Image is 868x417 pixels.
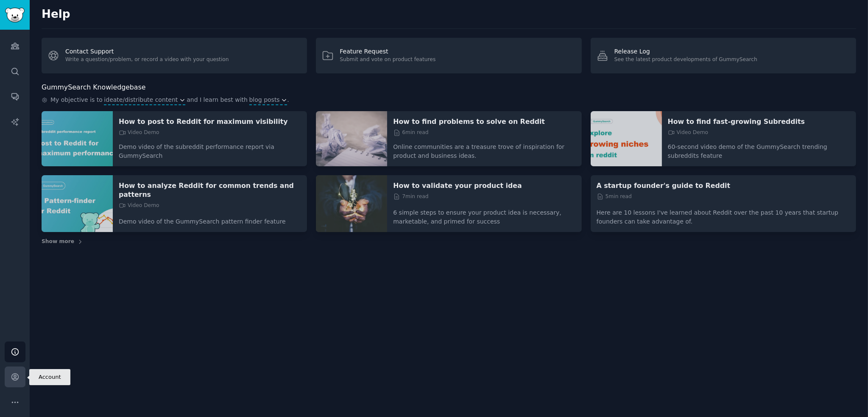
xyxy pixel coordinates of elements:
div: Submit and vote on product features [340,56,435,64]
span: 5 min read [597,193,632,201]
span: 6 min read [393,129,428,137]
span: 7 min read [393,193,428,201]
img: How to find fast-growing Subreddits [591,111,662,166]
span: and I learn best with [187,95,248,105]
button: ideate/distribute content [104,95,185,104]
span: Video Demo [668,129,709,137]
p: Demo video of the GummySearch pattern finder feature [119,211,301,226]
a: Contact SupportWrite a question/problem, or record a video with your question [42,38,307,73]
div: Release Log [614,47,757,56]
p: Online communities are a treasure trove of inspiration for product and business ideas. [393,137,575,160]
span: Video Demo [119,129,159,137]
p: Demo video of the subreddit performance report via GummySearch [119,137,301,160]
h2: GummySearch Knowledgebase [42,82,145,93]
a: How to post to Reddit for maximum visibility [119,117,301,126]
img: GummySearch logo [5,8,25,22]
p: 6 simple steps to ensure your product idea is necessary, marketable, and primed for success [393,202,575,226]
span: My objective is to [50,95,103,105]
a: How to validate your product idea [393,181,575,190]
a: How to find problems to solve on Reddit [393,117,575,126]
button: blog posts [249,95,287,104]
img: How to post to Reddit for maximum visibility [42,111,113,166]
a: Feature RequestSubmit and vote on product features [316,38,581,73]
a: How to find fast-growing Subreddits [668,117,850,126]
a: A startup founder's guide to Reddit [597,181,850,190]
a: Release LogSee the latest product developments of GummySearch [591,38,856,73]
p: Here are 10 lessons I've learned about Reddit over the past 10 years that startup founders can ta... [597,202,850,226]
div: See the latest product developments of GummySearch [614,56,757,64]
div: . [42,95,856,105]
span: Show more [42,238,74,246]
img: How to find problems to solve on Reddit [316,111,387,166]
img: How to validate your product idea [316,175,387,232]
span: ideate/distribute content [104,95,178,104]
img: How to analyze Reddit for common trends and patterns [42,175,113,232]
span: Video Demo [119,202,159,210]
span: blog posts [249,95,280,104]
p: 60-second video demo of the GummySearch trending subreddits feature [668,137,850,160]
h2: Help [42,8,856,21]
div: Feature Request [340,47,435,56]
a: How to analyze Reddit for common trends and patterns [119,181,301,199]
